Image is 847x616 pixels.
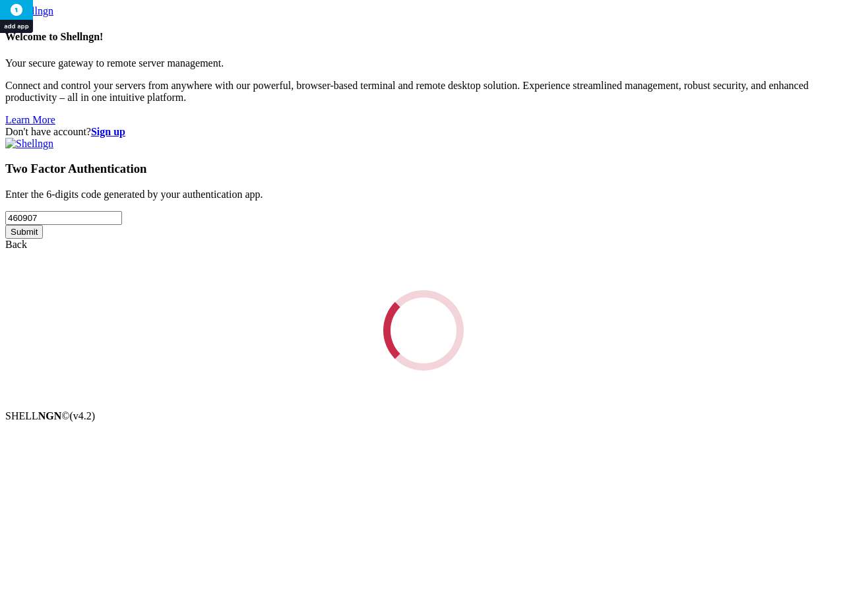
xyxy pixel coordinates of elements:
div: Don't have account? [5,126,842,138]
a: Back [5,239,27,250]
a: Sign up [91,126,125,137]
input: Submit [5,225,43,239]
div: Loading... [373,280,473,380]
b: NGN [38,410,62,421]
span: 4.2.0 [70,410,96,421]
input: Two factor code [5,211,122,225]
p: Connect and control your servers from anywhere with our powerful, browser-based terminal and remo... [5,80,842,104]
p: Enter the 6-digits code generated by your authentication app. [5,189,842,200]
span: SHELL © [5,410,95,421]
h3: Two Factor Authentication [5,162,842,176]
img: Shellngn [5,138,53,150]
h4: Welcome to Shellngn! [5,31,842,43]
a: Learn More [5,114,55,125]
p: Your secure gateway to remote server management. [5,57,842,69]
